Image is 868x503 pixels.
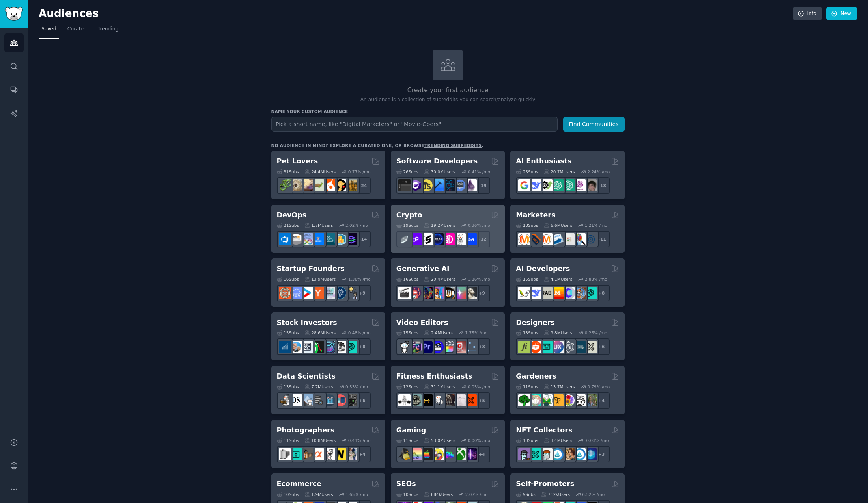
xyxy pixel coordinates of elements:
[468,384,490,390] div: 0.05 % /mo
[424,492,453,497] div: 684k Users
[396,318,448,328] h2: Video Editors
[465,287,477,299] img: DreamBooth
[396,479,416,489] h2: SEOs
[396,492,418,497] div: 10 Sub s
[334,287,346,299] img: Entrepreneurship
[277,277,299,282] div: 16 Sub s
[454,341,466,353] img: Youtubevideo
[465,341,477,353] img: postproduction
[323,287,335,299] img: indiehackers
[431,394,444,406] img: weightroom
[593,177,610,194] div: + 18
[304,223,333,228] div: 1.7M Users
[290,341,302,353] img: ValueInvesting
[345,223,368,228] div: 2.02 % /mo
[277,479,322,489] h2: Ecommerce
[465,233,477,245] img: defi_
[312,341,324,353] img: Trading
[529,287,541,299] img: DeepSeek
[424,384,455,390] div: 31.1M Users
[474,231,490,247] div: + 12
[312,233,324,245] img: DevOpsLinks
[277,264,345,274] h2: Startup Founders
[465,330,487,336] div: 1.75 % /mo
[454,394,466,406] img: physicaltherapy
[334,179,346,191] img: PetAdvice
[409,394,422,406] img: GymMotivation
[474,392,490,409] div: + 5
[345,287,357,299] img: growmybusiness
[354,338,371,355] div: + 8
[348,438,371,443] div: 0.41 % /mo
[516,438,538,443] div: 10 Sub s
[312,179,324,191] img: turtle
[529,233,541,245] img: bigseo
[518,287,530,299] img: LangChain
[518,448,530,460] img: NFTExchange
[396,264,450,274] h2: Generative AI
[582,492,605,497] div: 6.52 % /mo
[420,448,433,460] img: macgaming
[348,169,371,174] div: 0.77 % /mo
[551,287,564,299] img: MistralAI
[431,287,444,299] img: sdforall
[544,330,573,336] div: 9.8M Users
[584,341,597,353] img: UX_Design
[409,287,422,299] img: dalle2
[348,330,371,336] div: 0.48 % /mo
[584,448,597,460] img: DigitalItems
[279,448,291,460] img: analog
[279,233,291,245] img: azuredevops
[584,394,597,406] img: GardenersWorld
[323,341,335,353] img: StocksAndTrading
[431,179,444,191] img: iOSProgramming
[277,330,299,336] div: 15 Sub s
[793,7,822,20] a: Info
[396,330,418,336] div: 15 Sub s
[442,179,455,191] img: reactnative
[454,179,466,191] img: AskComputerScience
[323,448,335,460] img: canon
[585,223,607,228] div: 1.21 % /mo
[529,179,541,191] img: DeepSeek
[334,233,346,245] img: aws_cdk
[465,492,488,497] div: 2.07 % /mo
[420,287,433,299] img: deepdream
[465,394,477,406] img: personaltraining
[420,233,433,245] img: ethstaker
[465,179,477,191] img: elixir
[277,371,336,381] h2: Data Scientists
[290,448,302,460] img: streetphotography
[67,26,87,33] span: Curated
[562,394,575,406] img: flowers
[563,117,625,132] button: Find Communities
[468,277,490,282] div: 1.26 % /mo
[345,394,357,406] img: data
[396,156,478,166] h2: Software Developers
[304,277,336,282] div: 13.9M Users
[39,23,59,39] a: Saved
[409,179,422,191] img: csharp
[334,341,346,353] img: swingtrading
[345,384,368,390] div: 0.53 % /mo
[396,384,418,390] div: 12 Sub s
[516,479,574,489] h2: Self-Promoters
[396,277,418,282] div: 16 Sub s
[277,210,307,220] h2: DevOps
[562,341,575,353] img: userexperience
[573,233,586,245] img: MarketingResearch
[271,143,483,148] div: No audience in mind? Explore a curated one, or browse .
[468,438,490,443] div: 0.00 % /mo
[518,394,530,406] img: vegetablegardening
[290,233,302,245] img: AWS_Certified_Experts
[562,448,575,460] img: CryptoArt
[424,223,455,228] div: 19.2M Users
[277,169,299,174] div: 31 Sub s
[518,179,530,191] img: GoogleGeminiAI
[290,287,302,299] img: SaaS
[409,448,422,460] img: CozyGamers
[516,156,571,166] h2: AI Enthusiasts
[516,318,555,328] h2: Designers
[396,438,418,443] div: 11 Sub s
[301,394,313,406] img: statistics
